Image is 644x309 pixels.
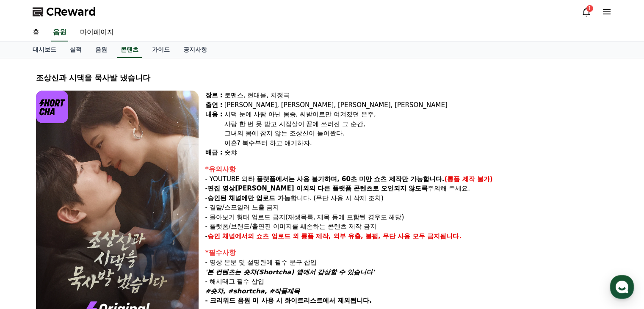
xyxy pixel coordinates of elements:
[205,297,372,304] strong: - 크리워드 음원 미 사용 시 화이트리스트에서 제외됩니다.
[205,222,608,232] p: - 플랫폼/브랜드/출연진 이미지를 훼손하는 콘텐츠 제작 금지
[205,248,608,258] div: *필수사항
[205,277,608,287] p: - 해시태그 필수 삽입
[36,72,608,84] div: 조상신과 시댁을 묵사발 냈습니다
[224,138,608,148] div: 이혼? 복수부터 하고 얘기하자.
[51,24,68,41] a: 음원
[205,148,223,157] div: 배급 :
[224,129,608,138] div: 그녀의 몸에 참지 않는 조상신이 들어왔다.
[205,100,223,110] div: 출연 :
[586,5,593,12] div: 1
[205,174,608,184] p: - YOUTUBE 외
[248,175,445,183] strong: 타 플랫폼에서는 사용 불가하며, 60초 미만 쇼츠 제작만 가능합니다.
[207,185,315,192] strong: 편집 영상[PERSON_NAME] 이외의
[205,268,375,276] em: '본 컨텐츠는 숏챠(Shortcha) 앱에서 감상할 수 있습니다'
[207,194,290,202] strong: 승인된 채널에만 업로드 가능
[205,232,608,241] p: -
[224,119,608,129] div: 사랑 한 번 못 받고 시집살이 끝에 쓰러진 그 순간,
[205,193,608,203] p: - 합니다. (무단 사용 시 삭제 조치)
[26,24,46,41] a: 홈
[581,7,591,17] a: 1
[205,91,223,100] div: 장르 :
[26,42,63,58] a: 대시보드
[205,212,608,222] p: - 몰아보기 형태 업로드 금지(재생목록, 제목 등에 포함된 경우도 해당)
[46,5,96,19] span: CReward
[224,91,608,100] div: 로맨스, 현대물, 치정극
[205,184,608,193] p: - 주의해 주세요.
[117,42,142,58] a: 콘텐츠
[224,148,608,157] div: 숏챠
[445,175,493,183] strong: (롱폼 제작 불가)
[205,258,608,268] p: - 영상 본문 및 설명란에 필수 문구 삽입
[205,203,608,212] p: - 결말/스포일러 노출 금지
[207,232,299,240] strong: 승인 채널에서의 쇼츠 업로드 외
[224,110,608,119] div: 시댁 눈에 사람 아닌 몸종, 씨받이로만 여겨졌던 은주,
[205,164,608,174] div: *유의사항
[63,42,88,58] a: 실적
[73,24,121,41] a: 마이페이지
[205,287,300,295] em: #숏챠, #shortcha, #작품제목
[88,42,114,58] a: 음원
[36,91,69,123] img: logo
[301,232,462,240] strong: 롱폼 제작, 외부 유출, 불펌, 무단 사용 모두 금지됩니다.
[177,42,214,58] a: 공지사항
[224,100,608,110] div: [PERSON_NAME], [PERSON_NAME], [PERSON_NAME], [PERSON_NAME]
[318,185,428,192] strong: 다른 플랫폼 콘텐츠로 오인되지 않도록
[33,5,96,19] a: CReward
[205,110,223,148] div: 내용 :
[145,42,177,58] a: 가이드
